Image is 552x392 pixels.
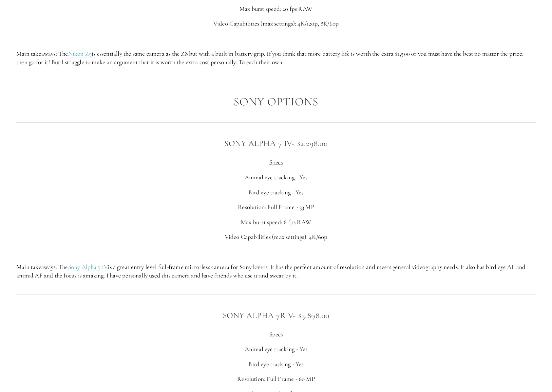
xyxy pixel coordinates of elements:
a: Sony Alpha 7 IV [224,138,292,149]
a: Sony Alpha 7R V [223,311,294,321]
p: Video Capabilities (max settings): 4K/120p, 8K/60p [16,19,536,28]
p: Video Capabilities (max settings): 4K/60p [16,233,536,241]
p: Main takeaways: The is essentially the same camera as the Z8 but with a built in battery grip. If... [16,49,536,67]
h3: - $2,298.00 [16,137,536,150]
p: Max burst speed: 20 fps RAW [16,5,536,13]
p: Bird eye tracking - Yes [16,360,536,369]
p: Resolution: Full Frame - 60 MP [16,375,536,383]
span: Specs [269,158,283,166]
p: Main takeaways: The is a great entry level full-frame mirrorless camera for Sony lovers. It has t... [16,263,536,280]
h2: Sony Options [16,96,536,108]
a: Nikon Z9 [68,50,92,58]
p: Resolution: Full Frame - 33 MP [16,203,536,212]
p: Animal eye tracking - Yes [16,173,536,182]
a: Sony Alpha 7 IV [68,263,108,271]
p: Max burst speed: 6 fps RAW [16,218,536,227]
p: Animal eye tracking - Yes [16,345,536,354]
p: Bird eye tracking - Yes [16,188,536,197]
h3: - $3,898.00 [16,309,536,322]
span: Specs [269,330,283,338]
